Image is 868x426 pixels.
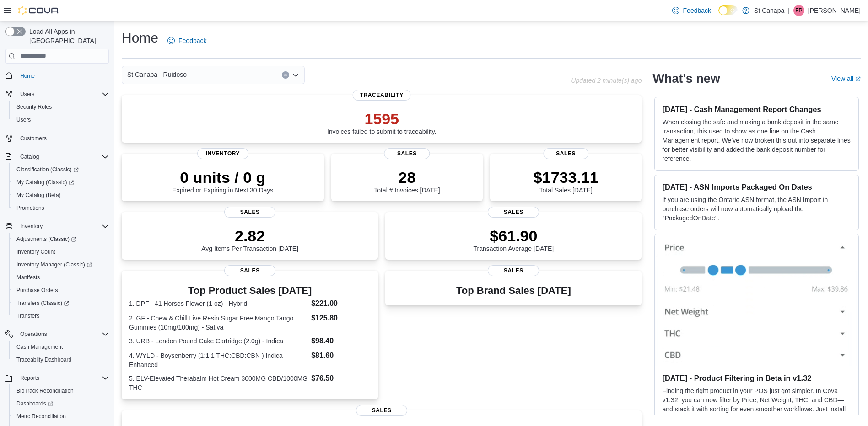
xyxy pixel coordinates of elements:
span: My Catalog (Beta) [16,192,61,199]
button: Transfers [9,309,113,322]
span: Purchase Orders [13,285,109,296]
span: Security Roles [16,103,52,111]
span: Sales [384,148,430,159]
button: Customers [2,132,113,145]
span: Sales [543,148,588,159]
span: Classification (Classic) [13,164,109,175]
p: 1595 [327,110,437,128]
p: 0 units / 0 g [172,168,273,186]
a: Users [13,114,34,125]
span: Dark Mode [718,15,719,16]
div: Avg Items Per Transaction [DATE] [201,227,298,252]
span: Inventory [16,221,109,232]
button: BioTrack Reconciliation [9,384,113,397]
img: Cova [18,6,59,15]
span: Feedback [683,6,711,15]
span: Manifests [16,274,40,281]
button: Traceabilty Dashboard [9,353,113,366]
span: Customers [20,135,47,142]
dd: $98.40 [311,335,371,346]
span: Load All Apps in [GEOGRAPHIC_DATA] [26,27,109,45]
span: Customers [16,133,109,144]
input: Dark Mode [718,5,738,15]
span: Inventory Count [16,248,55,256]
span: Transfers (Classic) [16,299,69,307]
div: Felix Palmer [793,5,804,16]
span: Inventory Manager (Classic) [13,259,109,270]
p: [PERSON_NAME] [808,5,861,16]
p: $1733.11 [534,168,598,186]
button: Cash Management [9,341,113,353]
button: Catalog [2,150,113,163]
span: Traceability [353,90,411,101]
a: Manifests [13,272,43,283]
span: Cash Management [13,341,109,352]
a: Transfers (Classic) [13,298,73,309]
button: Catalog [16,151,43,162]
h3: Top Brand Sales [DATE] [456,285,571,296]
h3: Top Product Sales [DATE] [129,285,371,296]
span: Catalog [20,153,39,160]
span: Reports [20,374,39,382]
h2: What's new [652,71,720,86]
span: Catalog [16,151,109,162]
span: Inventory [20,223,43,230]
button: My Catalog (Beta) [9,189,113,202]
span: Transfers [16,312,39,319]
div: Total # Invoices [DATE] [374,168,440,194]
span: BioTrack Reconciliation [13,385,109,396]
p: 2.82 [201,227,298,245]
button: Inventory [16,221,46,232]
button: Reports [16,373,43,383]
button: Users [2,88,113,101]
span: Traceabilty Dashboard [16,356,71,363]
dt: 4. WYLD - Boysenberry (1:1:1 THC:CBD:CBN ) Indica Enhanced [129,351,307,369]
a: Traceabilty Dashboard [13,354,75,365]
a: View allExternal link [831,75,861,82]
dd: $81.60 [311,350,371,361]
a: Transfers (Classic) [9,297,113,309]
a: Dashboards [13,398,57,409]
span: Home [16,70,109,81]
span: Home [20,72,35,80]
span: Sales [488,265,539,276]
dt: 5. ELV-Elevated Therabalm Hot Cream 3000MG CBD/1000MG THC [129,374,307,392]
button: Open list of options [292,71,299,79]
a: My Catalog (Classic) [13,177,78,188]
dt: 2. GF - Chew & Chill Live Resin Sugar Free Mango Tango Gummies (10mg/100mg) - Sativa [129,314,307,332]
span: Users [16,89,109,100]
button: Purchase Orders [9,284,113,297]
span: Operations [16,329,109,340]
span: Promotions [13,202,109,213]
button: Operations [2,328,113,341]
span: BioTrack Reconciliation [16,387,74,394]
dt: 3. URB - London Pound Cake Cartridge (2.0g) - Indica [129,336,307,346]
button: Users [16,89,38,100]
button: Manifests [9,271,113,284]
h3: [DATE] - ASN Imports Packaged On Dates [662,182,851,192]
h3: [DATE] - Cash Management Report Changes [662,105,851,114]
span: Security Roles [13,101,109,112]
span: Transfers [13,310,109,321]
span: Feedback [178,36,206,45]
span: Sales [488,207,539,218]
span: Inventory Count [13,246,109,257]
button: Inventory Count [9,245,113,258]
svg: External link [855,76,861,82]
a: Transfers [13,310,43,321]
span: Purchase Orders [16,287,58,294]
button: Inventory [2,220,113,233]
a: Promotions [13,202,48,213]
button: Metrc Reconciliation [9,410,113,423]
dd: $125.80 [311,313,371,324]
span: Metrc Reconciliation [16,413,66,420]
a: My Catalog (Classic) [9,176,113,189]
a: Classification (Classic) [13,164,82,175]
button: Home [2,69,113,82]
span: Adjustments (Classic) [16,235,76,243]
span: Metrc Reconciliation [13,411,109,422]
button: Clear input [282,71,289,79]
a: Security Roles [13,101,55,112]
a: My Catalog (Beta) [13,190,65,201]
p: $61.90 [474,227,554,245]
